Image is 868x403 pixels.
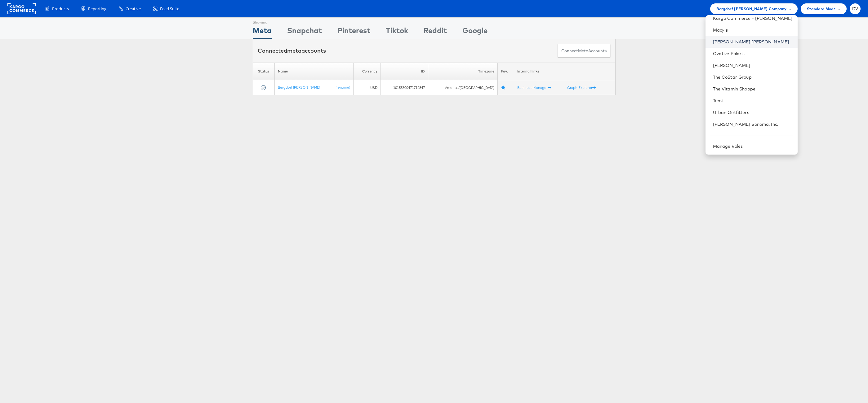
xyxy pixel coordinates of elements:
a: Manage Roles [713,143,743,149]
div: Reddit [424,25,447,39]
span: Reporting [88,6,106,12]
a: (rename) [336,85,350,90]
td: America/[GEOGRAPHIC_DATA] [428,80,497,95]
a: Urban Outfitters [713,109,793,116]
div: Connected accounts [258,47,326,55]
th: Name [275,63,354,80]
a: Tumi [713,98,793,104]
div: Snapchat [287,25,322,39]
th: Timezone [428,63,497,80]
a: Graph Explorer [567,85,596,90]
a: The Vitamin Shoppe [713,86,793,92]
a: The CoStar Group [713,74,793,80]
th: Currency [354,63,381,80]
a: [PERSON_NAME] [713,62,793,68]
span: Bergdorf [PERSON_NAME] Company [716,6,786,12]
a: Macy's [713,27,793,33]
a: [PERSON_NAME] Sonoma, Inc. [713,121,793,127]
th: ID [381,63,428,80]
a: Business Manager [517,85,551,90]
span: Products [52,6,69,12]
div: Showing [253,18,272,25]
a: Kargo Commerce - [PERSON_NAME] [713,15,793,21]
div: Tiktok [386,25,408,39]
span: Feed Suite [160,6,179,12]
div: Pinterest [337,25,370,39]
a: Ovative Polaris [713,50,793,57]
a: Bergdorf [PERSON_NAME] [278,85,320,90]
td: USD [354,80,381,95]
span: Standard Mode [807,6,836,12]
div: Google [462,25,487,39]
a: [PERSON_NAME] [PERSON_NAME] [713,39,793,45]
span: meta [578,48,588,54]
div: Meta [253,25,272,39]
span: Creative [126,6,141,12]
td: 10155300471712847 [381,80,428,95]
span: meta [287,47,301,54]
button: ConnectmetaAccounts [557,44,611,58]
span: DV [852,7,858,11]
th: Status [253,63,275,80]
